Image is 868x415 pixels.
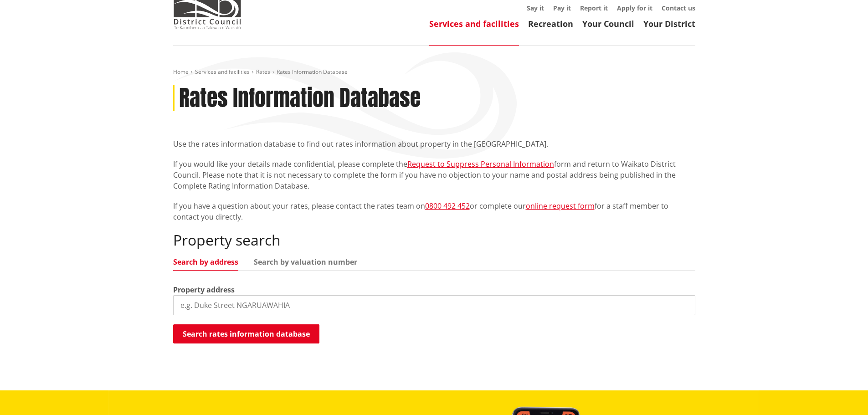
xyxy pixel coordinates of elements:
a: Request to Suppress Personal Information [407,159,554,169]
h2: Property search [173,231,695,249]
iframe: Messenger Launcher [826,377,859,410]
a: online request form [526,201,595,211]
a: Your District [643,18,695,29]
a: Search by address [173,258,238,266]
a: Services and facilities [429,18,519,29]
span: Rates Information Database [277,68,348,76]
a: Services and facilities [195,68,250,76]
a: 0800 492 452 [425,201,470,211]
h1: Rates Information Database [179,85,421,112]
a: Recreation [528,18,573,29]
a: Apply for it [617,4,652,12]
input: e.g. Duke Street NGARUAWAHIA [173,295,695,315]
a: Search by valuation number [254,258,357,266]
a: Home [173,68,189,76]
p: If you have a question about your rates, please contact the rates team on or complete our for a s... [173,200,695,222]
a: Your Council [582,18,634,29]
nav: breadcrumb [173,68,695,76]
p: Use the rates information database to find out rates information about property in the [GEOGRAPHI... [173,138,695,149]
label: Property address [173,284,235,295]
a: Contact us [662,4,695,12]
a: Report it [580,4,608,12]
a: Rates [256,68,270,76]
button: Search rates information database [173,324,319,343]
p: If you would like your details made confidential, please complete the form and return to Waikato ... [173,159,695,191]
a: Pay it [553,4,571,12]
a: Say it [527,4,544,12]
